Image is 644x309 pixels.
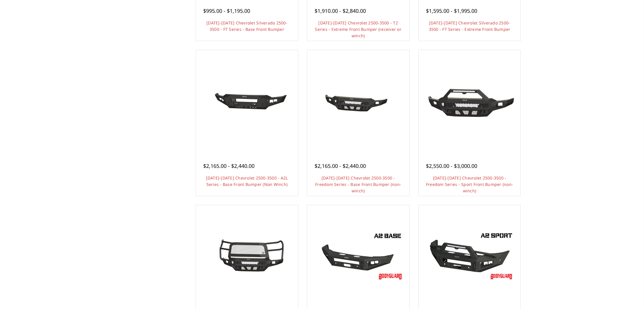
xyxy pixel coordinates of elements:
a: 2020-2023 Chevrolet 2500-3500 - A2L Series - Base Front Bumper (Non Winch) 2020 Chevrolet HD - Av... [197,51,296,150]
span: $2,165.00 - $2,440.00 [203,162,255,169]
a: 2020-2023 Chevrolet 2500-3500 - Freedom Series - Base Front Bumper (non-winch) 2020-2023 Chevrole... [309,51,408,150]
a: [DATE]-[DATE] Chevrolet Silverado 2500-3500 - FT Series - Base Front Bumper [206,20,287,32]
img: 2020-2023 Chevrolet 2500-3500 - Freedom Series - Extreme Front Bumper [200,235,294,277]
a: 2020-2023 Chevrolet 2500-3500 - Freedom Series - Sport Front Bumper (non-winch) [420,51,519,150]
a: 2020-2023 Chevrolet 2500-3500 - Freedom Series - Extreme Front Bumper 2020-2023 Chevrolet 2500-35... [197,207,296,306]
a: [DATE]-[DATE] Chevrolet 2500-3500 - T2 Series - Extreme Front Bumper (receiver or winch) [315,20,401,38]
span: $2,550.00 - $3,000.00 [426,162,477,169]
a: A2 Series - Sport Front Bumper (winch mount) A2 Series - Sport Front Bumper (winch mount) [420,207,519,306]
span: $995.00 - $1,195.00 [203,7,250,14]
a: A2 Series Base Front Bumper (winch mount) A2 Series Base Front Bumper (winch mount) [309,207,408,306]
a: [DATE]-[DATE] Chevrolet Silverado 2500-3500 - FT Series - Extreme Front Bumper [429,20,510,32]
span: $2,165.00 - $2,440.00 [315,162,366,169]
span: $1,595.00 - $1,995.00 [426,7,477,14]
a: [DATE]-[DATE] Chevrolet 2500-3500 - Freedom Series - Sport Front Bumper (non-winch) [426,175,513,193]
a: [DATE]-[DATE] Chevrolet 2500-3500 - Freedom Series - Base Front Bumper (non-winch) [315,175,401,193]
span: $1,910.00 - $2,840.00 [315,7,366,14]
a: [DATE]-[DATE] Chevrolet 2500-3500 - A2L Series - Base Front Bumper (Non Winch) [206,175,288,187]
img: 2020-2023 Chevrolet 2500-3500 - Freedom Series - Sport Front Bumper (non-winch) [423,80,516,122]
